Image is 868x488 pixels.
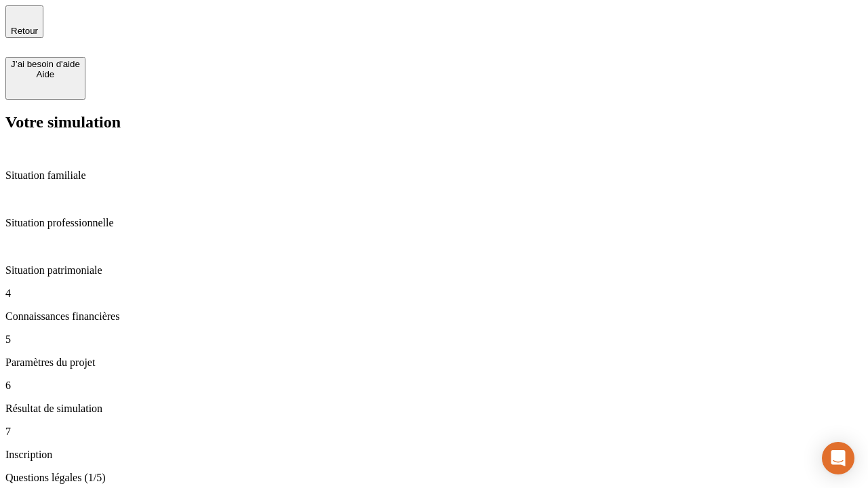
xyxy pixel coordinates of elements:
div: Open Intercom Messenger [822,442,854,474]
p: Situation professionnelle [5,217,863,229]
div: Aide [11,69,80,79]
div: J’ai besoin d'aide [11,59,80,69]
p: 7 [5,426,863,438]
span: Retour [11,26,38,36]
p: 5 [5,333,863,346]
p: Paramètres du projet [5,357,863,369]
button: J’ai besoin d'aideAide [5,57,85,100]
p: Situation familiale [5,169,863,182]
p: Questions légales (1/5) [5,472,863,484]
button: Retour [5,5,43,38]
p: Inscription [5,449,863,461]
p: 6 [5,380,863,392]
p: 4 [5,287,863,300]
p: Situation patrimoniale [5,264,863,277]
p: Résultat de simulation [5,403,863,415]
p: Connaissances financières [5,310,863,323]
h2: Votre simulation [5,113,863,131]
